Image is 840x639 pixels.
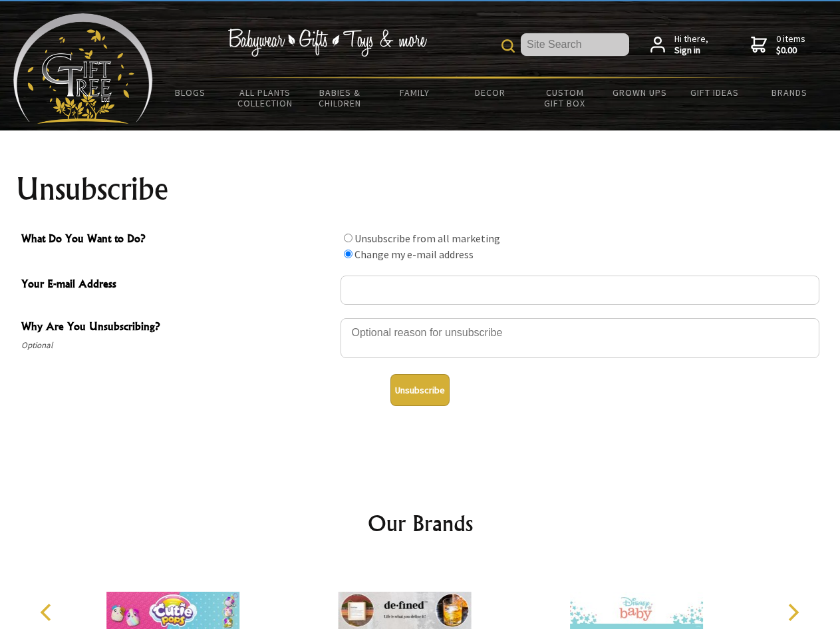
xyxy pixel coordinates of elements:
[378,79,453,106] a: Family
[153,79,228,106] a: BLOGS
[227,29,427,57] img: Babywear - Gifts - Toys & more
[354,232,500,245] label: Unsubscribe from all marketing
[27,507,814,539] h2: Our Brands
[21,230,334,250] span: What Do You Want to Do?
[341,276,819,305] input: Your E-mail Address
[13,13,153,124] img: Babyware - Gifts - Toys and more...
[752,79,827,106] a: Brands
[677,79,752,106] a: Gift Ideas
[21,337,334,353] span: Optional
[452,79,527,106] a: Decor
[341,318,819,358] textarea: Why Are You Unsubscribing?
[776,33,805,57] span: 0 items
[751,33,805,57] a: 0 items$0.00
[778,598,807,627] button: Next
[602,79,677,106] a: Grown Ups
[344,250,352,258] input: What Do You Want to Do?
[16,173,825,205] h1: Unsubscribe
[33,598,63,627] button: Previous
[21,276,334,295] span: Your E-mail Address
[674,33,708,57] span: Hi there,
[527,79,603,117] a: Custom Gift Box
[521,33,629,56] input: Site Search
[674,45,708,57] strong: Sign in
[650,33,708,57] a: Hi there,Sign in
[228,79,303,117] a: All Plants Collection
[21,318,334,337] span: Why Are You Unsubscribing?
[390,374,450,406] button: Unsubscribe
[344,234,352,242] input: What Do You Want to Do?
[776,45,805,57] strong: $0.00
[501,39,515,53] img: product search
[303,79,378,117] a: Babies & Children
[354,248,474,261] label: Change my e-mail address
